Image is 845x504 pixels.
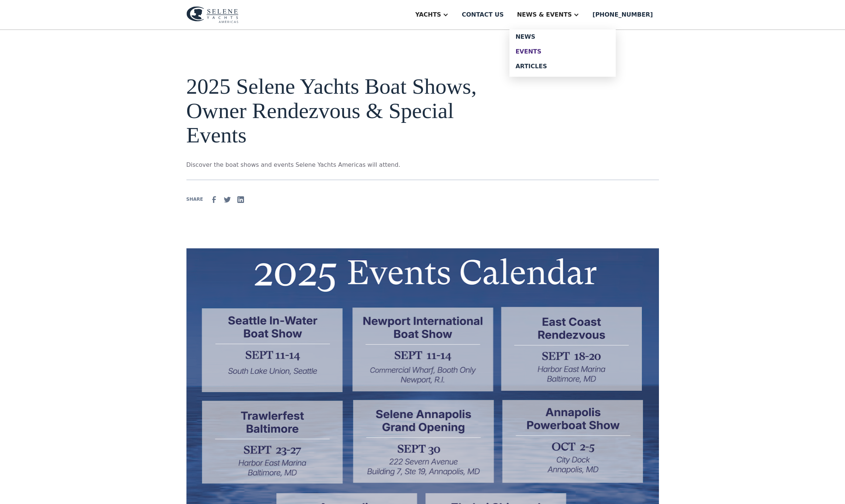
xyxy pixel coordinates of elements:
[517,10,572,19] div: News & EVENTS
[236,195,245,204] img: Linkedin
[186,74,494,147] h1: 2025 Selene Yachts Boat Shows, Owner Rendezvous & Special Events
[509,44,616,59] a: Events
[186,6,238,23] img: logo
[509,59,616,74] a: Articles
[415,10,441,19] div: Yachts
[186,196,203,203] div: SHARE
[210,195,219,204] img: facebook
[462,10,504,19] div: Contact us
[509,30,616,44] a: News
[186,160,494,169] p: Discover the boat shows and events Selene Yachts Americas will attend.
[515,63,610,69] div: Articles
[223,195,232,204] img: Twitter
[515,49,610,55] div: Events
[509,30,616,77] nav: News & EVENTS
[515,34,610,40] div: News
[592,10,653,19] div: [PHONE_NUMBER]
